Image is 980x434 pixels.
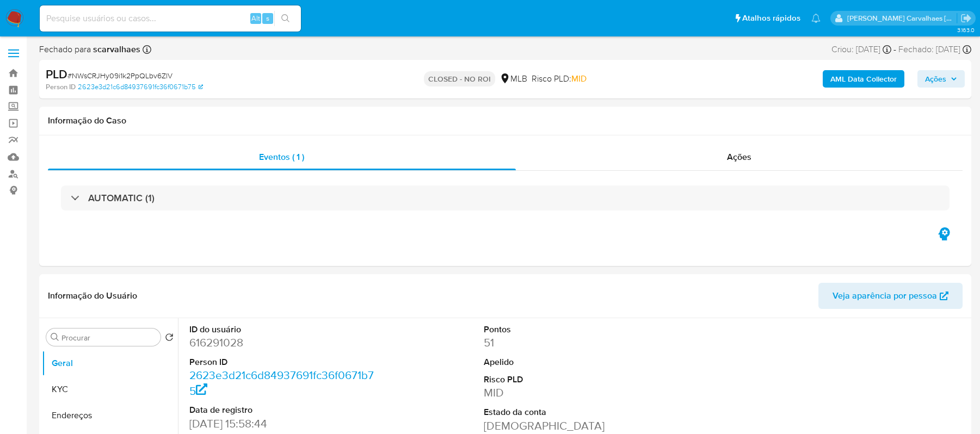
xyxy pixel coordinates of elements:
div: Fechado: [DATE] [898,44,971,55]
input: Pesquise usuários ou casos... [40,11,301,26]
div: AUTOMATIC (1) [61,185,950,210]
div: Criou: [DATE] [831,44,891,55]
dd: 616291028 [189,335,375,350]
b: Person ID [46,82,76,92]
span: Ações [925,70,946,88]
dt: Person ID [189,356,375,368]
b: AML Data Collector [830,70,897,88]
div: MLB [500,73,527,85]
a: 2623e3d21c6d84937691fc36f0671b75 [78,82,203,92]
span: Atalhos rápidos [742,13,800,24]
input: Procurar [61,333,156,343]
dt: Data de registro [189,404,375,416]
dt: ID do usuário [189,324,375,336]
h1: Informação do Caso [48,115,963,126]
h3: AUTOMATIC (1) [88,192,155,204]
p: CLOSED - NO ROI [424,71,495,86]
button: Veja aparência por pessoa [818,283,963,309]
dd: [DEMOGRAPHIC_DATA] [484,418,669,433]
button: KYC [42,376,178,402]
span: # NWsCRJHy09i1k2PpQLbv6ZlV [67,70,172,81]
span: Fechado para [39,44,140,55]
a: 2623e3d21c6d84937691fc36f0671b75 [189,367,374,398]
dt: Estado da conta [484,406,669,418]
a: Notificações [811,14,821,23]
h1: Informação do Usuário [48,290,137,301]
span: - [893,44,896,55]
button: Endereços [42,402,178,429]
span: Alt [251,13,260,23]
dt: Apelido [484,356,669,368]
span: Eventos ( 1 ) [259,151,304,163]
p: sara.carvalhaes@mercadopago.com.br [847,13,957,23]
dt: Risco PLD [484,374,669,386]
dd: MID [484,385,669,400]
b: scarvalhaes [91,43,140,55]
button: search-icon [274,11,297,26]
span: s [266,13,269,23]
button: Retornar ao pedido padrão [165,333,174,345]
button: Ações [917,70,965,88]
span: Risco PLD: [532,73,587,85]
span: MID [571,72,587,85]
button: Geral [42,350,178,376]
span: Veja aparência por pessoa [833,283,937,309]
button: AML Data Collector [823,70,904,88]
b: PLD [46,65,67,83]
dd: 51 [484,335,669,350]
span: Ações [727,151,751,163]
dt: Pontos [484,324,669,336]
dd: [DATE] 15:58:44 [189,416,375,431]
a: Sair [960,13,972,24]
button: Procurar [51,333,59,342]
